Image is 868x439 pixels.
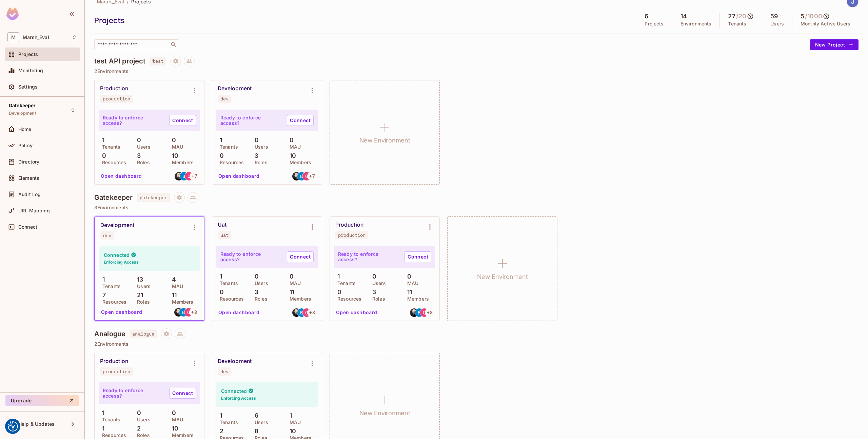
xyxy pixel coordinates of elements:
span: Monitoring [18,68,43,73]
p: 0 [216,289,224,295]
div: dev [103,233,111,238]
span: URL Mapping [18,208,50,213]
a: Connect [405,251,431,262]
p: 0 [134,409,141,416]
p: 8 [251,428,258,435]
span: Policy [18,143,33,148]
button: Consent Preferences [8,421,18,432]
h5: / 20 [736,13,746,20]
p: 4 [169,276,176,283]
p: Ready to enforce access? [220,251,281,262]
div: Development [100,222,134,229]
div: uat [220,232,229,238]
span: Project settings [170,59,181,65]
span: Settings [18,84,38,90]
p: MAU [286,420,301,425]
p: Resources [99,433,126,438]
button: Upgrade [5,395,79,406]
button: Environment settings [305,220,319,234]
a: Connect [287,115,314,126]
img: thomas@permit.io [292,308,301,317]
h5: 5 [801,13,804,20]
span: gatekeeper [137,193,170,202]
div: production [338,232,366,238]
button: Environment settings [188,357,201,370]
h5: / 1000 [805,13,822,20]
p: Users [134,284,151,289]
p: Roles [369,296,385,302]
p: Members [169,299,194,305]
p: 0 [216,152,224,159]
p: Resources [99,299,126,305]
h5: 14 [680,13,687,20]
button: Open dashboard [216,307,262,318]
p: 3 [251,289,258,295]
p: Ready to enforce access? [103,388,164,399]
p: 0 [251,137,259,144]
div: Production [335,222,363,228]
p: Resources [334,296,361,302]
p: 1 [99,137,104,144]
img: ben.read@mmc.com [297,172,306,180]
p: Users [251,281,268,286]
button: Open dashboard [98,171,145,182]
p: 11 [286,289,294,295]
p: MAU [169,284,183,289]
h4: Gatekeeper [94,193,133,202]
p: 0 [286,273,294,280]
span: test [150,57,166,65]
span: analogue [130,329,157,338]
p: MAU [286,144,301,150]
p: 11 [404,289,412,295]
span: + 8 [309,310,315,315]
p: 2 [134,425,141,432]
p: Roles [134,433,150,438]
span: Connect [18,224,37,230]
h4: Analogue [94,330,125,338]
div: Development [218,85,252,92]
p: 3 [251,152,258,159]
p: 21 [134,292,143,299]
p: Tenants [99,284,121,289]
p: Ready to enforce access? [220,115,281,126]
p: Users [251,144,268,150]
p: Members [169,160,194,165]
span: Project settings [161,332,172,338]
h1: New Environment [359,408,410,418]
div: production [103,369,130,374]
img: ben.read@mmc.com [297,308,306,317]
p: 1 [99,409,104,416]
p: 0 [334,289,341,295]
span: Home [18,127,32,132]
div: dev [220,96,229,101]
img: carla.teixeira@mmc.com [420,308,429,317]
p: Members [286,160,311,165]
img: thomas@permit.io [292,172,301,180]
p: 6 [251,412,258,419]
img: thomas@permit.io [410,308,418,317]
img: ben.read@mmc.com [179,308,188,317]
p: Roles [134,160,150,165]
span: Projects [18,52,38,57]
h5: 27 [728,13,735,20]
p: 10 [286,428,296,435]
p: 1 [99,276,105,283]
p: Members [404,296,429,302]
p: 7 [99,292,106,299]
p: 3 Environments [94,205,859,210]
span: Development [9,111,36,116]
button: Environment settings [305,357,319,370]
a: Connect [169,388,196,399]
p: 0 [169,137,176,144]
p: 11 [169,292,177,299]
p: 0 [286,137,294,144]
p: Users [134,417,151,422]
h6: Enforcing Access [221,395,256,401]
p: 3 [369,289,376,295]
p: Tenants [334,281,356,286]
p: 0 [99,152,106,159]
button: Open dashboard [333,307,380,318]
img: carla.teixeira@mmc.com [302,308,311,317]
p: 1 [99,425,104,432]
div: Production [100,85,128,92]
